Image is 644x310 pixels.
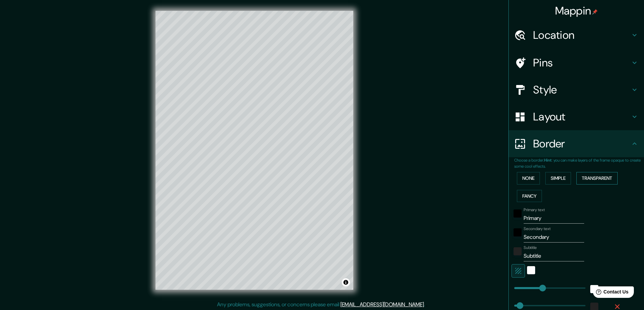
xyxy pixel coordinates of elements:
[514,157,644,169] p: Choose a border. : you can make layers of the frame opaque to create some cool effects.
[527,266,535,274] button: white
[342,278,350,286] button: Toggle attribution
[533,56,630,69] h4: Pins
[592,9,598,15] img: pin-icon.png
[533,83,630,96] h4: Style
[426,301,427,309] div: .
[584,284,637,303] iframe: Help widget launcher
[533,137,630,150] h4: Border
[524,207,545,213] label: Primary text
[517,190,542,202] button: Fancy
[217,301,425,309] p: Any problems, suggestions, or concerns please email .
[509,49,644,76] div: Pins
[509,103,644,130] div: Layout
[514,209,522,218] button: black
[425,301,426,309] div: .
[576,172,618,185] button: Transparent
[514,228,522,236] button: black
[509,22,644,49] div: Location
[555,4,598,18] h4: Mappin
[509,130,644,157] div: Border
[517,172,540,185] button: None
[340,301,424,308] a: [EMAIL_ADDRESS][DOMAIN_NAME]
[533,110,630,123] h4: Layout
[533,28,630,42] h4: Location
[524,226,551,232] label: Secondary text
[524,245,537,251] label: Subtitle
[514,247,522,255] button: color-222222
[545,172,571,185] button: Simple
[544,158,552,163] b: Hint
[509,76,644,103] div: Style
